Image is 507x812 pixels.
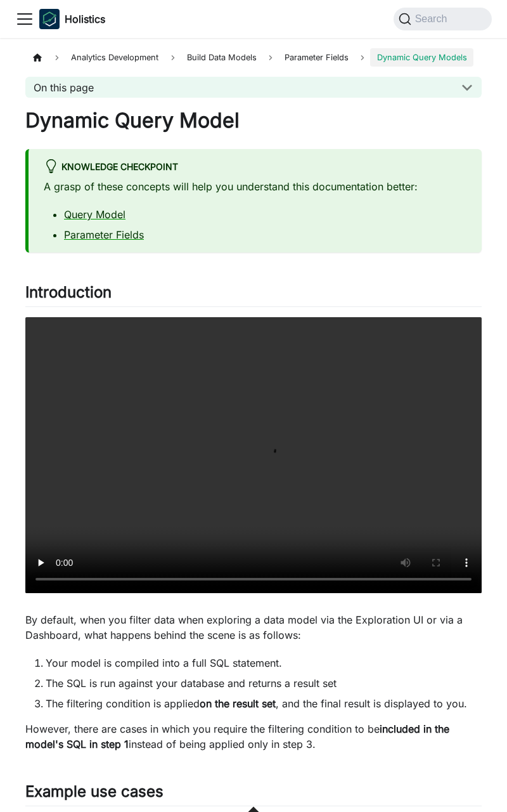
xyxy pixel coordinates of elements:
h1: Dynamic Query Model [25,108,482,133]
b: Holistics [65,11,105,27]
span: Parameter Fields [285,53,349,62]
a: Parameter Fields [278,48,355,67]
h2: Introduction [25,283,482,307]
p: By default, when you filter data when exploring a data model via the Exploration UI or via a Dash... [25,612,482,643]
p: A grasp of these concepts will help you understand this documentation better: [44,179,466,194]
span: Analytics Development [65,48,165,67]
h2: Example use cases [25,782,482,806]
button: Search (Command+K) [394,8,492,30]
video: Your browser does not support embedding video, but you can . [25,317,482,593]
li: The filtering condition is applied , and the final result is displayed to you. [46,696,482,711]
li: The SQL is run against your database and returns a result set [46,676,482,691]
button: On this page [25,77,482,98]
div: knowledge checkpoint [44,159,466,176]
p: However, there are cases in which you require the filtering condition to be instead of being appl... [25,721,482,752]
span: Dynamic Query Models [370,48,473,67]
button: Toggle navigation bar [15,10,34,29]
a: Query Model [64,208,125,221]
li: Your model is compiled into a full SQL statement. [46,655,482,671]
a: HolisticsHolisticsHolistics [39,9,105,29]
strong: on the result set [200,697,276,710]
img: Holistics [39,9,60,29]
span: Build Data Models [181,48,263,67]
a: Home page [25,48,49,67]
a: Parameter Fields [64,228,144,241]
span: Search [411,13,455,25]
nav: Breadcrumbs [25,48,482,67]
